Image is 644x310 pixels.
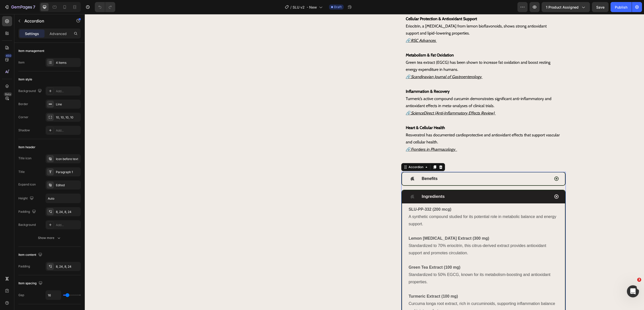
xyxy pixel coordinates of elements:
[321,97,411,101] a: 🔗ScienceDirect (Anti‑Inflammatory Effects Review)
[46,194,80,203] input: Auto
[326,24,351,29] u: RSC Advances
[18,88,43,95] div: Background
[18,252,43,258] div: Item content
[18,208,37,215] div: Padding
[18,280,44,287] div: Item spacing
[56,60,79,65] div: 4 items
[324,193,367,197] strong: SLU-PP-332 (200 mcg)
[2,2,37,12] button: 7
[321,60,326,65] u: 🔗
[321,24,352,29] a: 🔗RSC Advances
[321,118,476,131] span: Resveratrol has documented cardioprotective and antioxidant effects that support vascular and cel...
[18,77,32,82] div: Item style
[18,145,35,149] div: Item header
[321,75,365,80] strong: Inflammation & Recovery
[18,293,24,297] div: Gap
[592,2,609,12] button: Save
[637,278,641,282] span: 3
[18,115,28,119] div: Corner
[56,170,79,174] div: Paragraph 1
[321,24,326,29] u: 🔗
[18,264,30,269] div: Padding
[546,5,579,10] span: 1 product assigned
[596,5,605,9] span: Save
[18,223,36,227] div: Background
[321,133,372,138] a: 🔗Frontiers in Pharmacology
[56,223,79,227] div: Add...
[324,199,473,214] p: A synthetic compound studied for its potential role in metabolic balance and energy support.
[324,257,473,272] p: Standardized to 50% EGCG, known for its metabolism-boosting and antioxidant properties.
[321,46,467,58] span: Green tea extract (EGCG) has been shown to increase fat oxidation and boost resting energy expend...
[324,286,473,301] p: Curcuma longa root extract, rich in curcuminoids, supporting inflammation balance and joint comfort.
[323,151,340,155] div: Accordion
[56,157,79,161] div: Icon before text
[611,2,632,12] button: Publish
[324,280,373,284] strong: Turmeric Extract (100 mg)
[18,60,25,65] div: Item
[18,49,44,53] div: Item management
[627,285,639,297] iframe: Intercom live chat
[18,156,31,161] div: Title icon
[321,39,369,43] strong: Metabolism & Fat Oxidation
[334,5,342,9] span: Draft
[324,222,404,226] strong: Lemon [MEDICAL_DATA] Extract (300 mg)
[18,128,30,133] div: Shadow
[321,82,468,94] span: Turmeric’s active compound curcumin demonstrates significant anti-inflammatory and antioxidant ef...
[18,233,81,242] button: Show more
[321,111,360,116] strong: Heart & Cellular Health
[337,180,360,185] span: Ingredients
[56,115,79,120] div: 10, 10, 10, 10
[324,251,376,255] strong: Green Tea Extract (100 mg)
[321,60,398,65] a: 🔗Scandinavian Journal of Gastroenterology
[290,5,292,10] span: /
[5,54,12,58] div: 450
[56,89,79,94] div: Add...
[56,102,79,107] div: Line
[324,228,473,243] p: Standardized to 70% eriocitrin, this citrus-derived extract provides antioxidant support and prom...
[95,2,115,12] div: Undo/Redo
[542,2,590,12] button: 1 product assigned
[46,291,61,300] input: Auto
[56,210,79,214] div: 8, 24, 8, 24
[85,14,644,310] iframe: Design area
[326,60,397,65] u: Scandinavian Journal of Gastroenterology
[337,161,353,168] p: Benefits
[33,4,35,10] p: 7
[56,264,79,269] div: 8, 24, 8, 24
[25,31,39,36] p: Settings
[24,18,67,24] p: Accordion
[18,170,25,174] div: Title
[321,97,326,101] u: 🔗
[50,31,67,36] p: Advanced
[18,102,28,106] div: Border
[18,182,36,187] div: Expand icon
[326,133,370,138] u: Frontiers in Pharmacology
[38,235,61,240] div: Show more
[293,5,317,10] span: SLU v2 - New
[615,5,627,10] div: Publish
[18,195,35,202] div: Height
[56,128,79,133] div: Add...
[326,97,410,101] u: ScienceDirect (Anti‑Inflammatory Effects Review)
[56,183,79,188] div: Edited
[4,92,12,96] div: Beta
[321,133,326,138] u: 🔗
